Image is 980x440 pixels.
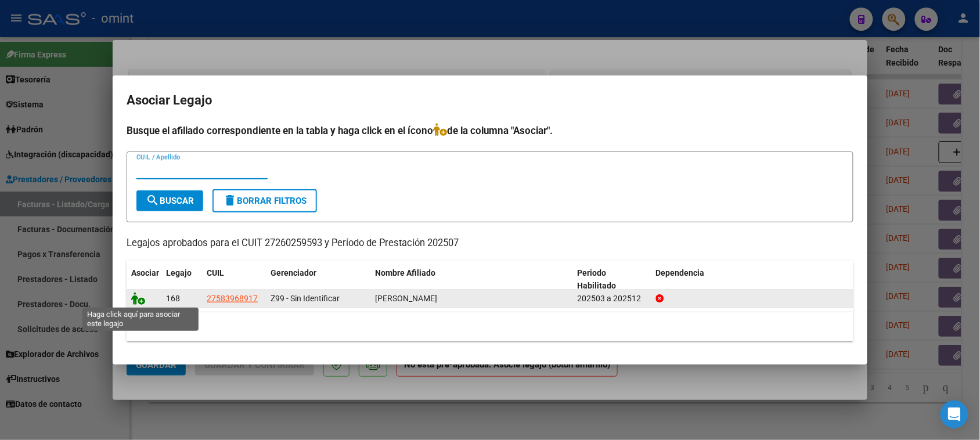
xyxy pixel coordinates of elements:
[375,268,435,277] span: Nombre Afiliado
[370,261,573,299] datatable-header-cell: Nombre Afiliado
[127,261,161,299] datatable-header-cell: Asociar
[271,294,340,303] span: Z99 - Sin Identificar
[146,196,194,206] span: Buscar
[127,236,853,251] p: Legajos aprobados para el CUIT 27260259593 y Período de Prestación 202507
[127,89,853,111] h2: Asociar Legajo
[578,292,647,305] div: 202503 a 202512
[212,189,317,212] button: Borrar Filtros
[131,268,159,277] span: Asociar
[161,261,202,299] datatable-header-cell: Legajo
[136,190,203,211] button: Buscar
[207,268,224,277] span: CUIL
[375,294,437,303] span: BARRIONUEVO SOLALIGUE MIA ISABELLA
[202,261,266,299] datatable-header-cell: CUIL
[127,312,853,341] div: 1 registros
[578,268,617,291] span: Periodo Habilitado
[223,196,307,206] span: Borrar Filtros
[573,261,651,299] datatable-header-cell: Periodo Habilitado
[941,401,968,428] div: Open Intercom Messenger
[656,268,705,277] span: Dependencia
[266,261,370,299] datatable-header-cell: Gerenciador
[271,268,316,277] span: Gerenciador
[146,193,160,207] mat-icon: search
[651,261,854,299] datatable-header-cell: Dependencia
[127,123,853,138] h4: Busque el afiliado correspondiente en la tabla y haga click en el ícono de la columna "Asociar".
[166,268,192,277] span: Legajo
[207,294,258,303] span: 27583968917
[166,294,180,303] span: 168
[223,193,237,207] mat-icon: delete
